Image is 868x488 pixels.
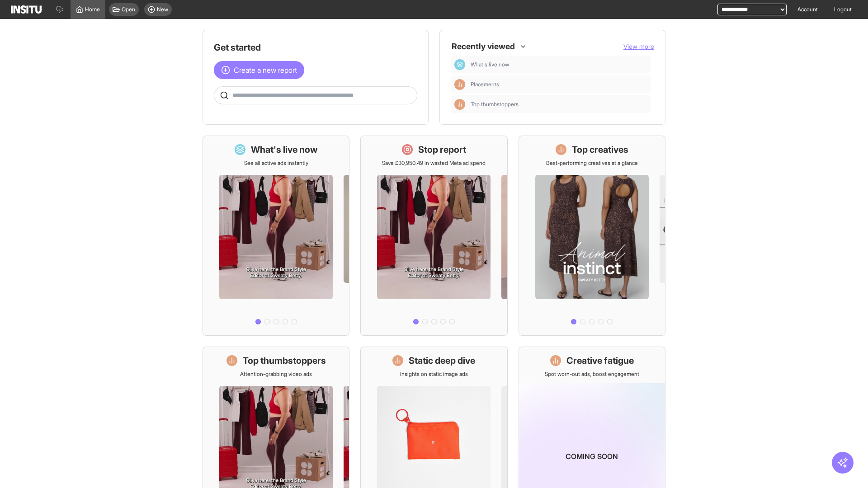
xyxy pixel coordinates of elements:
[471,81,499,88] span: Placements
[418,143,466,156] h1: Stop report
[214,41,417,54] h1: Get started
[471,101,647,108] span: Top thumbstoppers
[519,136,665,336] a: Top creativesBest-performing creatives at a glance
[251,143,318,156] h1: What's live now
[240,371,312,378] p: Attention-grabbing video ads
[454,79,465,90] div: Insights
[122,6,135,13] span: Open
[244,160,308,167] p: See all active ads instantly
[360,136,507,336] a: Stop reportSave £30,950.49 in wasted Meta ad spend
[623,42,654,50] span: View more
[85,6,100,13] span: Home
[203,136,349,336] a: What's live nowSee all active ads instantly
[11,5,42,14] img: Logo
[234,65,297,75] span: Create a new report
[623,42,654,51] button: View more
[243,354,326,367] h1: Top thumbstoppers
[214,61,304,79] button: Create a new report
[471,81,647,88] span: Placements
[400,371,468,378] p: Insights on static image ads
[471,101,519,108] span: Top thumbstoppers
[409,354,475,367] h1: Static deep dive
[382,160,486,167] p: Save £30,950.49 in wasted Meta ad spend
[454,99,465,110] div: Insights
[454,59,465,70] div: Dashboard
[157,6,168,13] span: New
[546,160,638,167] p: Best-performing creatives at a glance
[471,61,509,68] span: What's live now
[471,61,647,68] span: What's live now
[572,143,628,156] h1: Top creatives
